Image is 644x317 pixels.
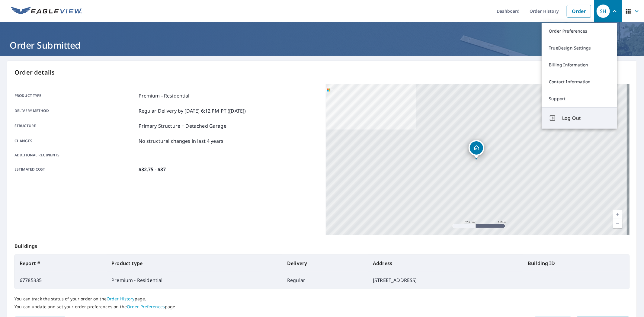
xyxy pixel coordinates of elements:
div: Dropped pin, building 1, Residential property, 2118 County Road 205 Nacogdoches, TX 75965 [469,140,484,159]
p: Regular Delivery by [DATE] 6:12 PM PT ([DATE]) [139,107,246,114]
p: No structural changes in last 4 years [139,137,224,145]
td: [STREET_ADDRESS] [368,272,523,289]
td: Premium - Residential [107,272,282,289]
p: Primary Structure + Detached Garage [139,122,226,130]
a: Order History [107,296,135,302]
p: Buildings [14,235,630,255]
p: Estimated cost [14,166,136,173]
span: Log Out [562,114,610,122]
th: Address [368,255,523,272]
th: Building ID [523,255,629,272]
a: TrueDesign Settings [542,40,617,56]
td: 67785335 [15,272,107,289]
button: Log Out [542,107,617,129]
th: Product type [107,255,282,272]
img: EV Logo [11,7,82,16]
p: Changes [14,137,136,145]
p: Order details [14,68,630,77]
p: Premium - Residential [139,92,190,99]
p: Delivery method [14,107,136,114]
a: Billing Information [542,56,617,73]
p: You can track the status of your order on the page. [14,296,630,302]
p: Additional recipients [14,152,136,158]
p: $32.75 - $87 [139,166,166,173]
th: Report # [15,255,107,272]
a: Order [567,5,591,18]
p: Product type [14,92,136,99]
div: SH [597,5,610,18]
th: Delivery [282,255,368,272]
a: Support [542,90,617,107]
a: Contact Information [542,73,617,90]
a: Current Level 17, Zoom Out [613,219,622,228]
a: Order Preferences [542,23,617,40]
a: Order Preferences [127,304,165,309]
p: Structure [14,122,136,130]
td: Regular [282,272,368,289]
a: Current Level 17, Zoom In [613,210,622,219]
p: You can update and set your order preferences on the page. [14,304,630,309]
h1: Order Submitted [7,39,637,51]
